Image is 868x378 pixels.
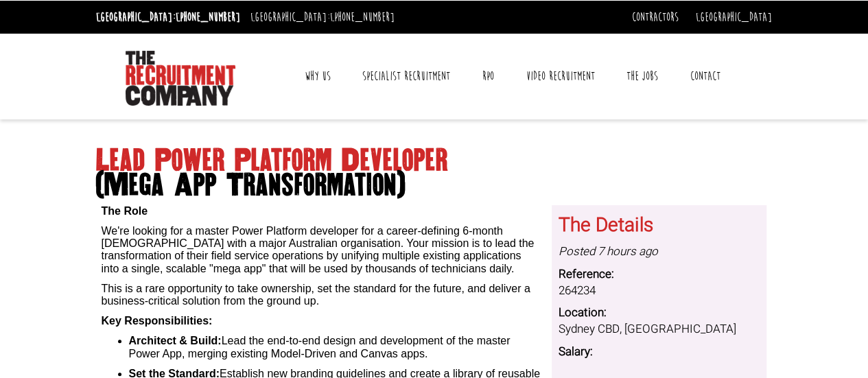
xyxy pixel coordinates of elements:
li: [GEOGRAPHIC_DATA]: [93,6,244,28]
dd: 264234 [559,283,761,299]
dt: Salary: [559,344,761,360]
span: (Mega App Transformation) [96,173,772,198]
dd: Sydney CBD, [GEOGRAPHIC_DATA] [559,321,761,338]
img: The Recruitment Company [126,51,235,106]
p: This is a rare opportunity to take ownership, set the standard for the future, and deliver a busi... [102,283,542,308]
a: Contractors [632,10,679,25]
b: Architect & Build: [129,335,222,346]
li: [GEOGRAPHIC_DATA]: [247,6,398,28]
a: Video Recruitment [515,59,605,93]
li: Lead the end-to-end design and development of the master Power App, merging existing Model-Driven... [129,335,542,360]
a: Specialist Recruitment [352,59,460,93]
dt: Location: [559,305,761,321]
a: The Jobs [616,59,668,93]
a: [GEOGRAPHIC_DATA] [696,10,772,25]
a: [PHONE_NUMBER] [176,10,240,25]
a: Contact [680,59,731,93]
b: Key Responsibilities: [102,315,213,327]
b: The Role [102,205,148,217]
dt: Reference: [559,266,761,283]
a: Why Us [294,59,341,93]
h1: Lead Power Platform Developer [96,148,772,198]
a: [PHONE_NUMBER] [330,10,395,25]
i: Posted 7 hours ago [559,243,658,260]
p: We're looking for a master Power Platform developer for a career-defining 6-month [DEMOGRAPHIC_DA... [102,225,542,276]
h3: The Details [559,215,761,237]
a: RPO [472,59,504,93]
